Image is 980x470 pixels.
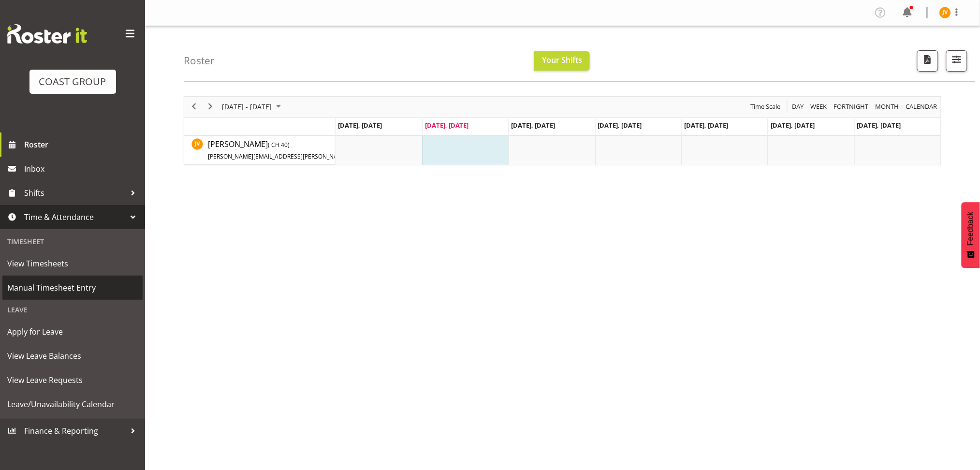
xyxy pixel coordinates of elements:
a: Manual Timesheet Entry [2,276,143,300]
span: Week [810,101,828,113]
span: View Leave Balances [7,349,138,363]
a: Leave/Unavailability Calendar [2,392,143,416]
img: Rosterit website logo [7,24,87,44]
span: ( CH 40) [268,141,290,149]
div: Timesheet [2,232,143,251]
button: Filter Shifts [946,50,967,72]
button: Timeline Day [791,101,806,113]
span: calendar [905,101,938,113]
span: Roster [24,137,140,152]
span: Leave/Unavailability Calendar [7,397,138,411]
div: next period [202,97,219,117]
div: Timeline Week of August 19, 2025 [184,96,941,165]
a: View Leave Requests [2,368,143,392]
span: [DATE], [DATE] [512,121,556,130]
span: [PERSON_NAME] [208,139,434,161]
div: previous period [186,97,202,117]
h4: Roster [184,55,215,66]
button: Time Scale [749,101,783,113]
span: [DATE] - [DATE] [221,101,273,113]
span: Time & Attendance [24,210,126,224]
span: Apply for Leave [7,324,138,339]
span: [PERSON_NAME][EMAIL_ADDRESS][PERSON_NAME][DOMAIN_NAME] [208,152,395,161]
span: Your Shifts [542,55,582,65]
span: Day [791,101,805,113]
a: Apply for Leave [2,320,143,344]
button: Fortnight [833,101,871,113]
span: Shifts [24,186,126,200]
button: Your Shifts [534,51,590,71]
button: Previous [188,101,201,113]
img: jorgelina-villar11067.jpg [939,7,951,18]
span: [DATE], [DATE] [857,121,901,130]
span: Feedback [966,212,975,246]
div: August 18 - 24, 2025 [219,97,287,117]
button: Next [204,101,217,113]
span: [DATE], [DATE] [425,121,469,130]
span: Finance & Reporting [24,424,126,438]
span: Manual Timesheet Entry [7,280,138,295]
button: Download a PDF of the roster according to the set date range. [917,50,938,72]
button: Month [905,101,939,113]
span: View Leave Requests [7,373,138,387]
span: [DATE], [DATE] [771,121,815,130]
button: Timeline Week [809,101,829,113]
span: [DATE], [DATE] [684,121,728,130]
div: Leave [2,300,143,320]
span: Fortnight [833,101,870,113]
span: View Timesheets [7,256,138,271]
span: Inbox [24,162,140,176]
button: Timeline Month [874,101,901,113]
button: Feedback - Show survey [962,202,980,268]
td: Jorgelina Villar resource [184,136,336,165]
table: Timeline Week of August 19, 2025 [336,136,941,165]
span: [DATE], [DATE] [338,121,382,130]
span: [DATE], [DATE] [598,121,642,130]
span: Time Scale [750,101,782,113]
button: August 2025 [220,101,285,113]
a: View Timesheets [2,251,143,276]
span: Month [875,101,900,113]
div: COAST GROUP [39,74,106,89]
a: [PERSON_NAME](CH 40)[PERSON_NAME][EMAIL_ADDRESS][PERSON_NAME][DOMAIN_NAME] [208,138,434,162]
a: View Leave Balances [2,344,143,368]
